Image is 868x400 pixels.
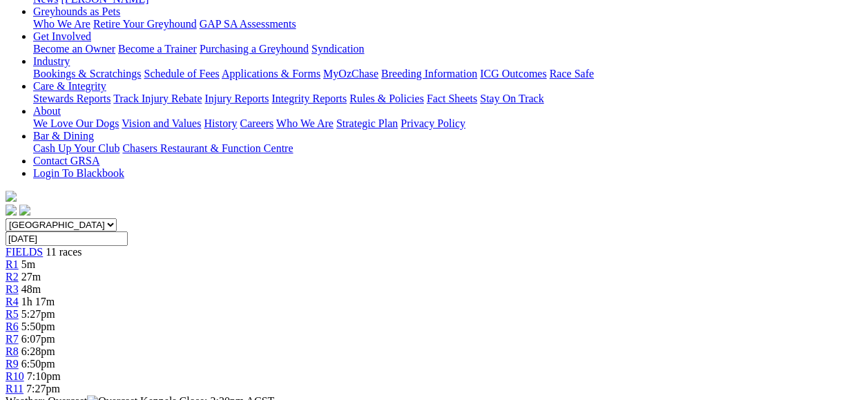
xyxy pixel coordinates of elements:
[549,68,593,79] a: Race Safe
[33,142,119,154] a: Cash Up Your Club
[6,308,19,320] a: R5
[6,283,19,295] a: R3
[204,93,269,104] a: Injury Reports
[480,93,543,104] a: Stay On Track
[19,204,30,216] img: twitter.svg
[200,43,309,55] a: Purchasing a Greyhound
[33,117,862,130] div: About
[427,93,477,104] a: Fact Sheets
[6,246,43,258] a: FIELDS
[144,68,219,79] a: Schedule of Fees
[33,130,94,142] a: Bar & Dining
[6,296,19,307] a: R4
[323,68,378,79] a: MyOzChase
[33,43,115,55] a: Become an Owner
[6,370,24,382] a: R10
[381,68,477,79] a: Breeding Information
[21,258,35,270] span: 5m
[33,6,120,17] a: Greyhounds as Pets
[200,18,296,30] a: GAP SA Assessments
[118,43,197,55] a: Become a Trainer
[311,43,364,55] a: Syndication
[271,93,347,104] a: Integrity Reports
[6,271,19,283] a: R2
[21,296,55,307] span: 1h 17m
[21,333,55,345] span: 6:07pm
[6,333,19,345] a: R7
[21,283,41,295] span: 48m
[6,345,19,357] a: R8
[480,68,546,79] a: ICG Outcomes
[6,321,19,332] a: R6
[33,55,70,67] a: Industry
[33,142,862,155] div: Bar & Dining
[33,30,91,42] a: Get Involved
[93,18,197,30] a: Retire Your Greyhound
[204,117,237,129] a: History
[6,231,128,246] input: Select date
[6,358,19,370] a: R9
[33,93,110,104] a: Stewards Reports
[336,117,398,129] a: Strategic Plan
[6,204,17,216] img: facebook.svg
[349,93,424,104] a: Rules & Policies
[33,80,106,92] a: Care & Integrity
[33,18,862,30] div: Greyhounds as Pets
[122,142,293,154] a: Chasers Restaurant & Function Centre
[33,68,862,80] div: Industry
[21,321,55,332] span: 5:50pm
[33,117,119,129] a: We Love Our Dogs
[33,68,141,79] a: Bookings & Scratchings
[240,117,273,129] a: Careers
[33,167,124,179] a: Login To Blackbook
[33,18,90,30] a: Who We Are
[33,93,862,105] div: Care & Integrity
[276,117,334,129] a: Who We Are
[27,370,61,382] span: 7:10pm
[6,258,19,270] a: R1
[46,246,81,258] span: 11 races
[21,308,55,320] span: 5:27pm
[26,383,60,394] span: 7:27pm
[33,105,61,117] a: About
[6,383,23,394] a: R11
[6,191,17,202] img: logo-grsa-white.png
[33,43,862,55] div: Get Involved
[401,117,465,129] a: Privacy Policy
[33,155,99,166] a: Contact GRSA
[113,93,202,104] a: Track Injury Rebate
[21,345,55,357] span: 6:28pm
[122,117,201,129] a: Vision and Values
[21,358,55,370] span: 6:50pm
[21,271,41,283] span: 27m
[222,68,320,79] a: Applications & Forms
